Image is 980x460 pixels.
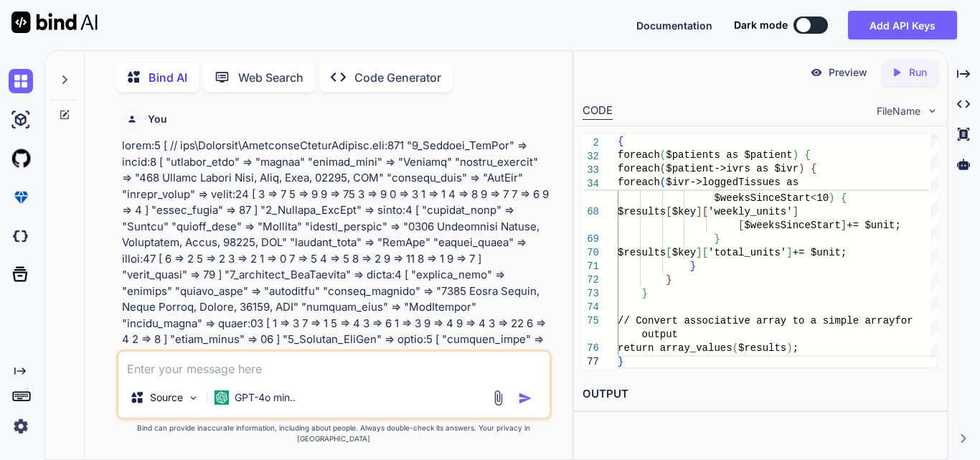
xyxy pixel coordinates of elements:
[618,342,732,354] span: return array_values
[618,356,623,367] span: }
[708,247,786,258] span: 'total_units'
[238,69,303,86] p: Web Search
[636,19,712,32] span: Documentation
[793,206,798,217] span: ]
[618,315,895,327] span: // Convert associative array to a simple array
[636,179,781,190] span: $weeksSinceStart >= 0 &&
[696,247,702,258] span: ]
[150,390,183,405] p: Source
[926,105,938,117] img: chevron down
[618,163,660,174] span: foreach
[583,205,599,219] div: 68
[354,69,441,86] p: Code Generator
[235,390,296,405] p: GPT-4o min..
[793,342,798,354] span: ;
[618,149,660,161] span: foreach
[708,206,793,217] span: 'weekly_units'
[660,163,666,174] span: (
[734,18,788,32] span: Dark mode
[583,246,599,260] div: 70
[583,164,599,177] span: 33
[630,179,636,190] span: (
[660,177,666,188] span: (
[149,69,187,86] p: Bind AI
[847,220,901,231] span: += $unit;
[583,260,599,273] div: 71
[583,233,599,246] div: 69
[744,220,840,231] span: $weeksSinceStart
[786,342,792,354] span: )
[148,112,167,126] h6: You
[9,414,33,438] img: settings
[583,136,599,150] span: 2
[9,108,33,132] img: ai-studio
[811,192,816,204] span: <
[702,206,708,217] span: [
[583,273,599,287] div: 72
[738,220,744,231] span: [
[690,260,696,272] span: }
[618,177,660,188] span: foreach
[490,390,507,406] img: attachment
[666,163,798,174] span: $patient->ivrs as $ivr
[810,66,823,79] img: preview
[841,192,847,204] span: {
[618,136,623,147] span: {
[666,206,672,217] span: [
[666,247,672,258] span: [
[738,342,786,354] span: $results
[618,206,666,217] span: $results
[518,391,532,405] img: icon
[666,149,792,161] span: $patients as $patient
[583,177,599,191] span: 34
[583,301,599,314] div: 74
[583,150,599,164] span: 32
[574,377,947,411] h2: OUTPUT
[11,11,98,33] img: Bind AI
[583,314,599,328] div: 75
[816,192,829,204] span: 10
[829,65,867,80] p: Preview
[666,274,672,286] span: }
[786,247,792,258] span: ]
[9,69,33,93] img: chat
[702,247,708,258] span: [
[732,342,738,354] span: (
[9,185,33,210] img: premium
[583,287,599,301] div: 73
[714,192,810,204] span: $weeksSinceStart
[618,247,666,258] span: $results
[793,149,798,161] span: )
[714,233,720,245] span: }
[660,149,666,161] span: (
[804,149,810,161] span: {
[672,206,697,217] span: $key
[798,163,804,174] span: )
[877,104,920,118] span: FileName
[636,18,712,33] button: Documentation
[811,163,816,174] span: {
[618,179,630,190] span: if
[215,390,229,405] img: GPT-4o mini
[642,329,678,340] span: output
[666,177,798,188] span: $ivr->loggedTissues as
[9,224,33,248] img: darkCloudIdeIcon
[829,192,834,204] span: )
[909,65,927,80] p: Run
[642,288,648,299] span: }
[696,206,702,217] span: ]
[841,220,847,231] span: ]
[116,423,552,444] p: Bind can provide inaccurate information, including about people. Always double-check its answers....
[187,392,199,404] img: Pick Models
[583,103,613,120] div: CODE
[583,355,599,369] div: 77
[895,315,913,327] span: for
[848,11,957,39] button: Add API Keys
[583,342,599,355] div: 76
[793,247,847,258] span: += $unit;
[9,146,33,171] img: githubLight
[672,247,697,258] span: $key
